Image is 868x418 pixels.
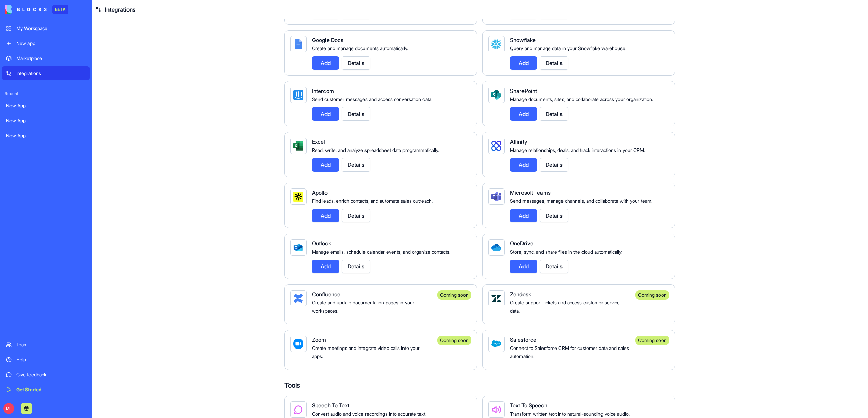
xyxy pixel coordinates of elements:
span: Confluence [312,291,340,298]
button: Add [510,209,537,222]
span: Microsoft Teams [510,189,551,196]
h4: Tools [284,381,675,390]
div: BETA [52,5,68,14]
span: Apollo [312,189,328,196]
div: New app [16,40,85,47]
span: Salesforce [510,336,536,343]
span: Send customer messages and access conversation data. [312,96,432,102]
div: New App [6,132,85,139]
div: New App [6,117,85,124]
a: New app [2,37,90,50]
span: Affinity [510,138,527,145]
div: Integrations [16,70,85,77]
button: Details [342,209,370,222]
button: Details [540,107,568,121]
span: SharePoint [510,87,537,94]
span: Google Docs [312,37,343,43]
a: Get Started [2,383,90,396]
button: Details [540,260,568,273]
span: Read, write, and analyze spreadsheet data programmatically. [312,147,439,153]
span: Store, sync, and share files in the cloud automatically. [510,249,622,255]
a: Team [2,338,90,352]
span: Send messages, manage channels, and collaborate with your team. [510,198,652,204]
img: logo [5,5,47,14]
span: Outlook [312,240,331,247]
span: Create support tickets and access customer service data. [510,300,620,314]
span: Manage emails, schedule calendar events, and organize contacts. [312,249,450,255]
div: Marketplace [16,55,85,62]
button: Add [312,209,339,222]
a: New App [2,114,90,127]
button: Details [342,158,370,172]
span: Query and manage data in your Snowflake warehouse. [510,45,626,51]
button: Details [342,56,370,70]
span: Snowflake [510,37,536,43]
button: Add [312,56,339,70]
span: Recent [2,91,90,96]
button: Add [510,107,537,121]
a: Give feedback [2,368,90,381]
div: Coming soon [635,290,669,300]
button: Details [540,158,568,172]
span: ML [3,403,14,414]
button: Add [510,158,537,172]
a: Integrations [2,66,90,80]
span: Create and update documentation pages in your workspaces. [312,300,414,314]
span: Create meetings and integrate video calls into your apps. [312,345,420,359]
span: Connect to Salesforce CRM for customer data and sales automation. [510,345,629,359]
button: Add [510,260,537,273]
span: Text To Speech [510,402,547,409]
button: Details [342,260,370,273]
span: Integrations [105,5,135,14]
a: My Workspace [2,22,90,35]
a: Marketplace [2,52,90,65]
span: OneDrive [510,240,533,247]
a: New App [2,129,90,142]
span: Zoom [312,336,326,343]
span: Manage documents, sites, and collaborate across your organization. [510,96,653,102]
a: New App [2,99,90,113]
div: Team [16,341,85,348]
span: Create and manage documents automatically. [312,45,408,51]
button: Details [342,107,370,121]
div: Coming soon [437,290,471,300]
span: Find leads, enrich contacts, and automate sales outreach. [312,198,433,204]
a: BETA [5,5,68,14]
button: Details [540,56,568,70]
div: New App [6,102,85,109]
span: Zendesk [510,291,531,298]
span: Transform written text into natural-sounding voice audio. [510,411,630,417]
span: Speech To Text [312,402,349,409]
span: Manage relationships, deals, and track interactions in your CRM. [510,147,645,153]
div: Help [16,356,85,363]
span: Excel [312,138,325,145]
div: Get Started [16,386,85,393]
button: Details [540,209,568,222]
button: Add [312,158,339,172]
button: Add [510,56,537,70]
div: Coming soon [635,336,669,345]
div: Coming soon [437,336,471,345]
span: Intercom [312,87,334,94]
button: Add [312,107,339,121]
span: Convert audio and voice recordings into accurate text. [312,411,426,417]
a: Help [2,353,90,366]
div: My Workspace [16,25,85,32]
button: Add [312,260,339,273]
div: Give feedback [16,371,85,378]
